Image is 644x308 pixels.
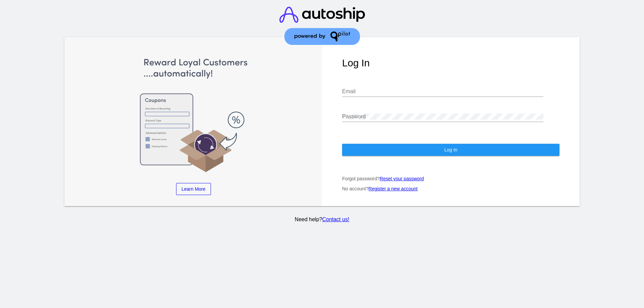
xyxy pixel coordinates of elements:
[369,186,418,191] a: Register a new account
[444,147,457,152] span: Log In
[342,57,559,69] h1: Log In
[176,183,211,195] a: Learn More
[380,176,424,181] a: Reset your password
[63,217,581,223] p: Need help?
[342,176,559,181] p: Forgot password?
[342,144,559,156] button: Log In
[322,217,349,222] a: Contact us!
[342,88,543,95] input: Email
[85,57,302,173] img: Apply Coupons Automatically to Scheduled Orders with QPilot
[342,186,559,191] p: No account?
[181,186,206,192] span: Learn More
